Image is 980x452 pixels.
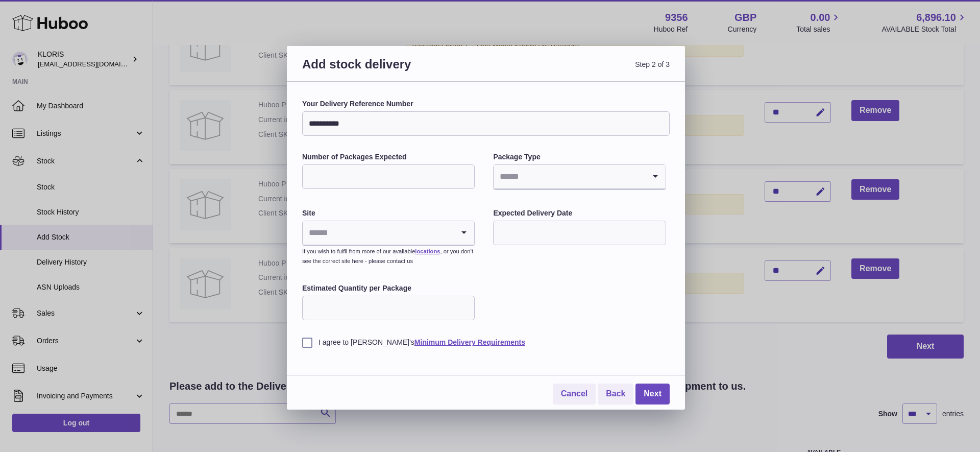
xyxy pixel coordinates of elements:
input: Search for option [494,165,645,188]
label: Estimated Quantity per Package [302,283,475,293]
label: Number of Packages Expected [302,152,475,162]
small: If you wish to fulfil from more of our available , or you don’t see the correct site here - pleas... [302,248,473,264]
label: Package Type [493,152,666,162]
a: locations [415,248,440,254]
label: Expected Delivery Date [493,208,666,218]
a: Next [635,384,670,405]
label: I agree to [PERSON_NAME]'s [302,338,670,347]
span: Step 2 of 3 [486,56,670,84]
label: Your Delivery Reference Number [302,99,670,109]
a: Minimum Delivery Requirements [414,338,525,346]
div: Search for option [303,221,474,246]
label: Site [302,208,475,218]
input: Search for option [303,221,454,245]
a: Cancel [553,384,596,405]
div: Search for option [494,165,665,189]
a: Back [598,384,633,405]
h3: Add stock delivery [302,56,486,84]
